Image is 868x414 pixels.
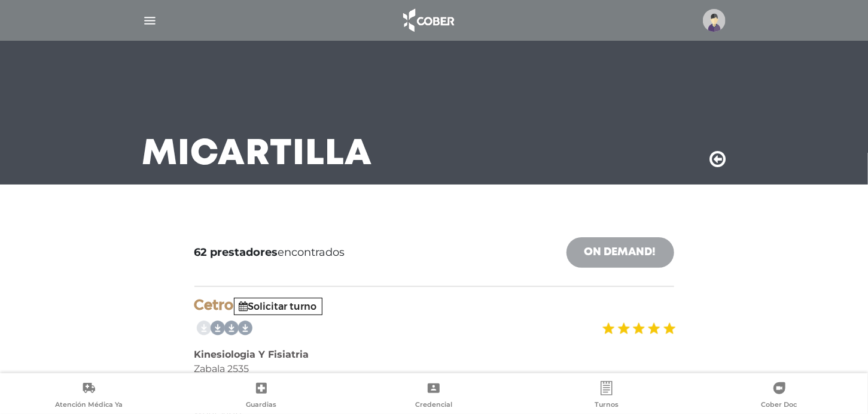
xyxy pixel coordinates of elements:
[693,381,866,412] a: Cober Doc
[194,349,309,360] b: Kinesiologia Y Fisiatria
[595,400,619,411] span: Turnos
[142,139,373,170] h3: Mi Cartilla
[762,400,797,411] span: Cober Doc
[246,400,276,411] span: Guardias
[397,6,459,35] img: logo_cober_home-white.png
[194,362,674,376] div: Zabala 2535
[348,381,520,412] a: Credencial
[2,381,175,412] a: Atención Médica Ya
[142,13,157,28] img: Cober_menu-lines-white.svg
[520,381,693,412] a: Turnos
[601,315,676,342] img: estrellas_badge.png
[194,297,674,314] h4: Cetro
[175,381,348,412] a: Guardias
[55,400,123,411] span: Atención Médica Ya
[415,400,452,411] span: Credencial
[703,9,726,32] img: profile-placeholder.svg
[567,237,674,268] a: On Demand!
[194,244,345,261] span: encontrados
[239,301,317,312] a: Solicitar turno
[194,246,278,259] b: 62 prestadores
